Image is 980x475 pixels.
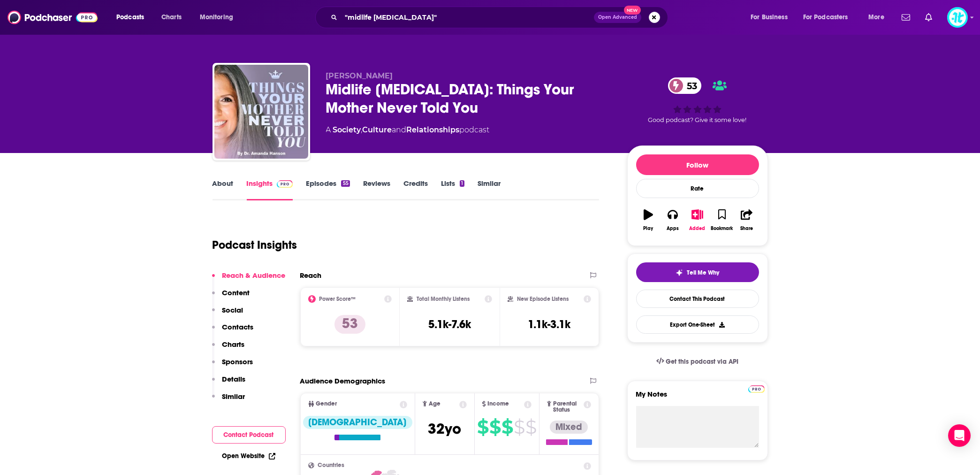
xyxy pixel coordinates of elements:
span: For Business [751,11,788,24]
span: and [392,125,407,134]
button: open menu [797,10,862,25]
span: 32 yo [428,420,461,438]
a: About [213,179,234,200]
div: Bookmark [711,226,733,231]
h3: 5.1k-7.6k [428,317,471,331]
a: Relationships [407,125,460,134]
span: More [868,11,884,24]
div: Open Intercom Messenger [948,424,971,447]
button: Charts [212,340,245,357]
button: Share [734,203,759,237]
span: Tell Me Why [687,269,719,276]
label: My Notes [636,390,759,406]
button: open menu [110,10,156,25]
span: Podcasts [116,11,144,24]
div: 53Good podcast? Give it some love! [627,71,768,130]
a: Open Website [222,452,275,460]
div: Search podcasts, credits, & more... [324,7,677,28]
span: Parental Status [553,401,582,413]
h2: Audience Demographics [300,376,386,385]
span: , [361,125,363,134]
h2: New Episode Listens [517,296,569,302]
span: $ [501,420,513,435]
h3: 1.1k-3.1k [528,317,571,331]
div: Added [690,226,706,231]
span: $ [514,420,524,435]
button: Bookmark [710,203,734,237]
img: Midlife Muse: Things Your Mother Never Told You [214,65,308,159]
div: Mixed [550,421,588,434]
a: Lists1 [441,179,464,200]
p: 53 [334,315,365,334]
h2: Power Score™ [319,296,356,302]
div: Apps [667,226,679,231]
a: Similar [478,179,501,200]
h1: Podcast Insights [213,238,297,252]
span: Income [488,401,509,407]
a: Get this podcast via API [649,350,746,373]
button: Open AdvancedNew [594,12,641,23]
a: 53 [668,77,702,94]
button: Content [212,288,250,306]
button: Reach & Audience [212,271,286,288]
p: Contacts [222,322,254,331]
img: Podchaser - Follow, Share and Rate Podcasts [8,8,98,26]
img: Podchaser Pro [277,180,293,188]
a: Reviews [363,179,390,200]
span: $ [525,420,536,435]
button: Sponsors [212,357,253,375]
button: Social [212,306,243,323]
h2: Reach [300,271,322,280]
button: tell me why sparkleTell Me Why [636,262,759,282]
p: Charts [222,340,245,349]
div: Rate [636,179,759,198]
a: InsightsPodchaser Pro [247,179,293,200]
div: Share [740,226,753,231]
p: Social [222,306,243,314]
div: [DEMOGRAPHIC_DATA] [303,416,412,429]
span: Charts [161,11,182,24]
h2: Total Monthly Listens [417,296,470,302]
div: A podcast [326,124,490,136]
span: $ [489,420,501,435]
span: Good podcast? Give it some love! [648,116,747,123]
span: Get this podcast via API [666,358,738,366]
img: Podchaser Pro [748,385,765,393]
button: Details [212,375,246,392]
button: open menu [193,10,245,25]
div: 55 [341,180,349,187]
button: open menu [744,10,799,25]
button: Added [685,203,709,237]
button: open menu [862,10,896,25]
span: Open Advanced [598,15,637,20]
button: Contacts [212,322,254,340]
button: Contact Podcast [212,426,286,444]
button: Apps [661,203,685,237]
span: $ [477,420,488,435]
span: Monitoring [200,11,233,24]
a: Contact This Podcast [636,290,759,308]
a: Society [333,125,361,134]
a: Episodes55 [306,179,349,200]
img: tell me why sparkle [676,269,683,276]
button: Similar [212,392,245,409]
span: Gender [316,401,337,407]
a: Show notifications dropdown [921,9,936,25]
span: For Podcasters [803,11,848,24]
a: Culture [363,125,392,134]
div: 1 [460,180,464,187]
span: [PERSON_NAME] [326,71,393,80]
a: Pro website [748,384,765,393]
p: Similar [222,392,245,401]
p: Details [222,375,246,383]
span: New [624,6,641,15]
button: Show profile menu [947,7,968,28]
button: Follow [636,154,759,175]
a: Credits [403,179,428,200]
a: Show notifications dropdown [898,9,914,25]
a: Charts [155,10,187,25]
span: Logged in as ImpactTheory [947,7,968,28]
div: Play [643,226,653,231]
